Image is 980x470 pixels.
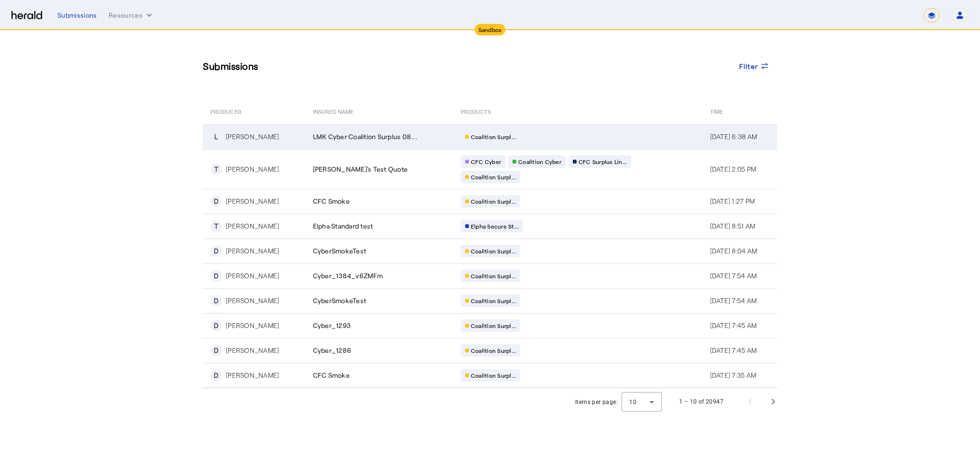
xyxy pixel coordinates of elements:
[313,321,351,330] span: Cyber_1293
[203,59,258,73] h3: Submissions
[211,270,222,282] div: D
[471,272,516,280] span: Coalition Surpl...
[471,322,516,329] span: Coalition Surpl...
[313,106,354,116] span: Insured Name
[226,346,279,355] div: [PERSON_NAME]
[57,11,97,20] div: Submissions
[313,346,352,355] span: Cyber_1286
[211,131,222,142] div: L
[471,222,519,230] span: Elpha Secure St...
[226,371,279,380] div: [PERSON_NAME]
[710,346,757,354] span: [DATE] 7:45 AM
[109,11,154,20] button: Resources dropdown menu
[710,321,757,329] span: [DATE] 7:45 AM
[471,247,516,255] span: Coalition Surpl...
[211,345,222,356] div: D
[226,246,279,256] div: [PERSON_NAME]
[313,271,383,281] span: Cyber_1384_v6ZMFm
[226,321,279,330] div: [PERSON_NAME]
[471,347,516,354] span: Coalition Surpl...
[203,98,777,388] table: Table view of all submissions by your platform
[518,158,561,165] span: Coalition Cyber
[471,197,516,205] span: Coalition Surpl...
[732,57,778,75] button: Filter
[710,272,757,280] span: [DATE] 7:54 AM
[226,164,279,174] div: [PERSON_NAME]
[679,397,724,406] div: 1 – 10 of 20947
[461,106,491,116] span: PRODUCTS
[710,197,755,205] span: [DATE] 1:27 PM
[226,197,279,206] div: [PERSON_NAME]
[226,221,279,231] div: [PERSON_NAME]
[471,173,516,181] span: Coalition Surpl...
[471,372,516,379] span: Coalition Surpl...
[211,295,222,306] div: D
[739,61,758,71] span: Filter
[313,221,373,231] span: Elpha Standard test
[475,24,506,35] div: Sandbox
[211,220,222,232] div: T
[313,197,350,206] span: CFC Smoke
[710,132,757,141] span: [DATE] 6:38 AM
[211,164,222,175] div: T
[710,371,757,379] span: [DATE] 7:35 AM
[211,320,222,331] div: D
[471,297,516,305] span: Coalition Surpl...
[226,296,279,306] div: [PERSON_NAME]
[313,246,367,256] span: CyberSmokeTest
[313,371,350,380] span: CFC Smoke
[710,296,757,305] span: [DATE] 7:54 AM
[762,390,785,413] button: Next page
[211,370,222,381] div: D
[11,11,42,20] img: Herald Logo
[575,397,618,407] div: Items per page:
[226,271,279,281] div: [PERSON_NAME]
[710,247,757,255] span: [DATE] 8:04 AM
[710,222,756,230] span: [DATE] 8:51 AM
[313,296,367,306] span: CyberSmokeTest
[710,106,723,116] span: Time
[710,165,757,173] span: [DATE] 2:05 PM
[211,245,222,257] div: D
[471,133,516,141] span: Coalition Surpl...
[211,196,222,207] div: D
[471,158,501,165] span: CFC Cyber
[226,132,279,142] div: [PERSON_NAME]
[211,106,242,116] span: PRODUCER
[313,164,408,174] span: [PERSON_NAME]'s Test Quote
[579,158,627,165] span: CFC Surplus Lin...
[313,132,417,142] span: LMK Cyber Coalition Surplus 08...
